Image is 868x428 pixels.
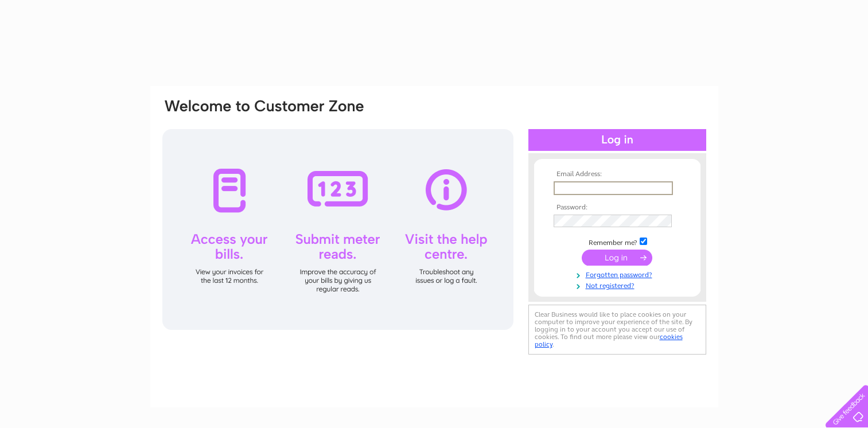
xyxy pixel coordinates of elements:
[554,269,684,279] a: Forgotten password?
[551,236,684,247] td: Remember me?
[551,204,684,212] th: Password:
[535,333,683,348] a: cookies policy
[554,279,684,290] a: Not registered?
[582,250,652,266] input: Submit
[551,170,684,178] th: Email Address:
[528,305,706,355] div: Clear Business would like to place cookies on your computer to improve your experience of the sit...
